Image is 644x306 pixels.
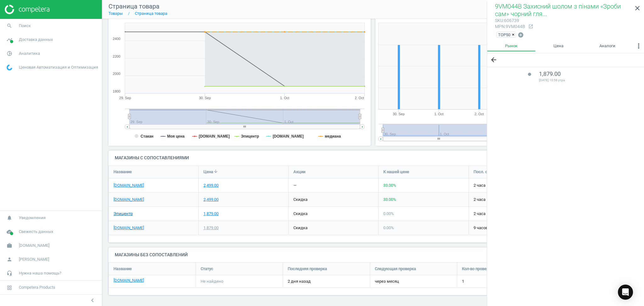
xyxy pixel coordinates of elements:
div: 2,499.00 [203,183,219,188]
span: Название [114,169,132,175]
div: Open Intercom Messenger [618,285,633,300]
img: ajHJNr6hYgQAAAAASUVORK5CYII= [5,5,49,14]
span: Нужна наша помощь? [19,270,61,276]
a: Страница товара [135,11,167,16]
span: Акции [293,169,305,175]
tspan: Эпицентр [241,134,259,139]
tspan: 2. Oct [475,112,484,116]
span: 33.00 % [383,183,396,188]
div: : 606739 [495,18,525,24]
tspan: 1. Oct [280,96,289,100]
span: скидка [293,211,308,216]
a: Аналоги [581,41,633,51]
i: open_in_new [528,24,533,29]
text: 2000 [113,72,120,76]
text: 2400 [113,37,120,41]
tspan: 2. Oct [355,96,364,100]
i: headset_mic [3,267,15,279]
span: Ценовая Автоматизация и Оптимизация [19,65,98,70]
tspan: 29. Sep [119,96,131,100]
span: × [512,32,514,37]
span: Аналитика [19,51,40,56]
i: add_circle [518,32,524,38]
span: Поиск [19,23,31,29]
button: add_circle [517,31,524,39]
span: Статус [201,266,213,272]
span: 2 дня назад [288,279,365,284]
span: Кол-во проверок [462,266,493,272]
img: wGWNvw8QSZomAAAAABJRU5ErkJggg== [7,65,12,71]
button: chevron_left [85,296,100,304]
i: cloud_done [3,226,15,238]
div: 1,879.00 [203,211,219,217]
span: sku [495,18,503,23]
span: 2 часа назад [474,197,554,202]
a: [DOMAIN_NAME] [114,183,144,188]
div: : 9VM044B [495,24,525,30]
span: 2 часа назад [474,211,554,217]
span: скидка [293,197,308,202]
i: more_vert [635,42,642,50]
a: [DOMAIN_NAME] [114,278,144,283]
h4: Магазины с сопоставлениями [108,150,638,165]
h4: Магазины без сопоставлений [108,247,638,262]
span: через месяц [375,279,399,284]
span: Доставка данных [19,37,53,42]
span: Последняя проверка [288,266,327,272]
span: 1 [462,279,464,284]
i: pie_chart_outlined [3,48,15,59]
span: Название [114,266,132,272]
i: search [3,20,15,32]
span: 0.00 % [383,211,394,216]
span: Свежесть данных [19,229,53,235]
text: 2200 [113,54,120,58]
span: Не найдено [201,279,223,284]
i: timeline [3,34,15,46]
span: Цена [203,169,213,175]
span: 9 часов назад [474,225,554,231]
i: lens [528,72,531,76]
tspan: 30. Sep [199,96,211,100]
span: [DATE] 10:56 утра [539,78,628,82]
span: mpn [495,24,505,29]
span: 9VM044B Захисний шолом з пінами «Зроби сам» чорний гля... [495,3,621,18]
span: скидка [293,225,308,230]
span: Competera Products [19,285,55,290]
span: 33.00 % [383,197,396,202]
tspan: Моя цена [167,134,185,139]
a: [DOMAIN_NAME] [114,197,144,202]
span: [DOMAIN_NAME] [19,243,49,248]
tspan: [DOMAIN_NAME] [273,134,304,139]
a: open_in_new [525,24,533,30]
div: 2,499.00 [203,197,219,202]
span: Следующая проверка [375,266,416,272]
button: arrow_back [487,53,500,67]
span: 0.00 % [383,225,394,230]
span: [PERSON_NAME] [19,257,49,262]
span: 2 часа назад [474,183,554,188]
tspan: [DOMAIN_NAME] [199,134,230,139]
i: person [3,253,15,265]
span: Посл. скан [474,169,494,175]
span: Уведомления [19,215,46,221]
a: [DOMAIN_NAME] [114,225,144,231]
tspan: Стакан [141,134,153,139]
button: more_vert [633,41,644,53]
i: arrow_downward [213,169,218,174]
tspan: медиана [325,134,341,139]
tspan: 1. Oct [434,112,443,116]
i: close [634,4,641,12]
span: К нашей цене [383,169,409,175]
tspan: 30. Sep [393,112,405,116]
a: Товары [108,11,123,16]
i: chevron_left [89,297,96,304]
text: 1800 [113,89,120,93]
a: Цена [536,41,581,51]
div: 1,879.00 [203,225,219,231]
i: notifications [3,212,15,224]
i: arrow_back [490,56,497,64]
button: × [512,32,516,37]
div: — [293,183,297,188]
a: Эпицентр [114,211,133,217]
i: work [3,240,15,252]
